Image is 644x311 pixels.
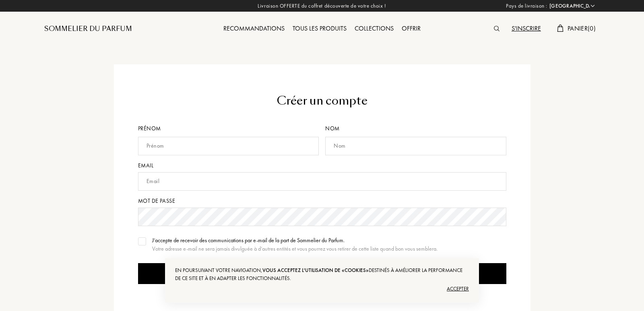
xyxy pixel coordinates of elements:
[557,25,563,32] img: cart.svg
[508,24,545,33] a: S'inscrire
[506,2,547,10] span: Pays de livraison :
[138,263,506,284] input: Créer un compte
[138,161,506,170] div: Email
[219,24,289,33] a: Recommandations
[351,24,398,34] div: Collections
[138,93,506,109] div: Créer un compte
[398,24,425,34] div: Offrir
[325,137,506,155] input: Nom
[351,24,398,33] a: Collections
[289,24,351,34] div: Tous les produits
[138,137,319,155] input: Prénom
[44,24,132,34] a: Sommelier du Parfum
[152,236,438,245] div: J’accepte de recevoir des communications par e-mail de la part de Sommelier du Parfum.
[138,124,322,133] div: Prénom
[289,24,351,33] a: Tous les produits
[398,24,425,33] a: Offrir
[175,266,469,282] div: En poursuivant votre navigation, destinés à améliorer la performance de ce site et à en adapter l...
[325,124,506,133] div: Nom
[175,282,469,295] div: Accepter
[508,24,545,34] div: S'inscrire
[139,239,145,243] img: valide.svg
[262,267,369,274] span: vous acceptez l'utilisation de «cookies»
[494,26,500,31] img: search_icn.svg
[568,24,596,33] span: Panier ( 0 )
[152,245,438,253] div: Votre adresse e-mail ne sera jamais divulguée à d’autres entités et vous pourrez vous retirer de ...
[219,24,289,34] div: Recommandations
[138,197,506,205] div: Mot de passe
[138,172,506,191] input: Email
